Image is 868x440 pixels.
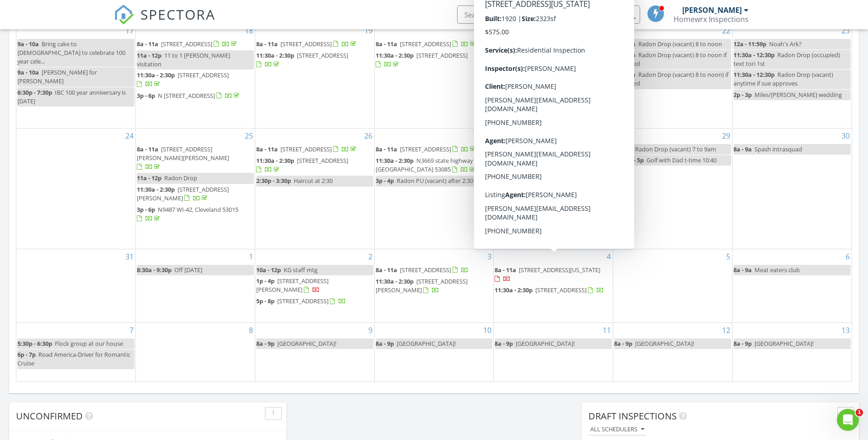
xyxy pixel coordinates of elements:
a: 11:30a - 2:30p [STREET_ADDRESS] [256,51,348,68]
a: Go to August 31, 2025 [124,249,135,264]
span: Radon Drop (vacant) 8 to noon) if approved [614,70,728,87]
span: [GEOGRAPHIC_DATA]! [635,339,694,348]
span: 8a - 11a [495,266,516,274]
span: 8a - 11a [137,40,158,48]
span: 8a - 11a [376,145,397,153]
a: 8a - 11a [STREET_ADDRESS] [137,39,254,50]
td: Go to September 4, 2025 [494,249,613,322]
td: Go to September 11, 2025 [494,323,613,381]
a: Go to September 5, 2025 [724,249,732,264]
a: 11:30a - 2:30p [STREET_ADDRESS] [495,286,604,294]
a: 8a - 11a [STREET_ADDRESS] [256,145,358,153]
span: 2:30 basement remodel meeting [495,186,596,203]
a: 8a - 11a [STREET_ADDRESS] [376,39,493,50]
span: [STREET_ADDRESS] [297,51,348,59]
a: Go to September 11, 2025 [601,323,613,338]
span: 11a - 12p [137,174,162,182]
a: Go to September 2, 2025 [367,249,374,264]
td: Go to August 22, 2025 [613,23,733,129]
td: Go to September 13, 2025 [732,323,852,381]
span: Noah's Ark? [769,40,802,48]
td: Go to August 31, 2025 [16,249,136,322]
span: [STREET_ADDRESS][PERSON_NAME] [256,277,329,294]
span: 3p - 6p [137,91,155,100]
span: 1 [856,409,863,416]
span: 8a - 9p [495,40,513,48]
a: 3p - 6p N [STREET_ADDRESS] [137,91,241,100]
span: 8a - 9a [733,145,752,153]
span: N [STREET_ADDRESS] [158,91,215,100]
td: Go to August 24, 2025 [16,128,136,249]
a: 8a - 11a [STREET_ADDRESS][PERSON_NAME] [495,145,570,162]
a: Go to September 1, 2025 [247,249,255,264]
a: 8a - 11a [STREET_ADDRESS][PERSON_NAME][PERSON_NAME] [137,144,254,173]
span: 3p - 6p [137,205,155,214]
span: 11:30a - 2:30p [137,185,175,193]
a: Go to September 9, 2025 [367,323,374,338]
span: 8a - 11a [376,40,397,48]
a: SPECTORA [114,12,216,32]
a: Go to August 18, 2025 [243,23,255,38]
button: All schedulers [588,424,646,436]
td: Go to August 19, 2025 [255,23,374,129]
span: [STREET_ADDRESS] [280,145,332,153]
td: Go to September 12, 2025 [613,323,733,381]
a: 3p - 6p N [STREET_ADDRESS] [137,91,254,102]
span: 2p - 3p [733,91,752,99]
a: 1p - 4p [STREET_ADDRESS][PERSON_NAME] [256,277,329,294]
a: 11:30a - 2:30p [STREET_ADDRESS] [256,156,373,175]
a: 8a - 11a [STREET_ADDRESS] [256,144,373,155]
a: 8a - 11a [STREET_ADDRESS] [256,40,358,48]
a: Go to August 22, 2025 [720,23,732,38]
td: Go to September 3, 2025 [374,249,494,322]
a: Go to September 4, 2025 [605,249,613,264]
img: The Best Home Inspection Software - Spectora [114,5,134,25]
td: Go to August 23, 2025 [732,23,852,129]
td: Go to August 21, 2025 [494,23,613,129]
a: Go to August 29, 2025 [720,129,732,143]
a: 11:30a - 2:30p [STREET_ADDRESS] [495,285,612,296]
span: Miles/[PERSON_NAME] wedding [755,91,842,99]
span: 8a - 9a [733,266,752,274]
span: Spash intrasquad [755,145,802,153]
td: Go to August 26, 2025 [255,128,374,249]
span: Radon Drop [164,174,197,182]
span: Radon Drop (occupied) text tori 1st [733,51,840,68]
div: All schedulers [590,426,644,433]
span: 11:30a - 2:30p [495,165,533,173]
span: [STREET_ADDRESS] [277,297,329,305]
td: Go to August 25, 2025 [136,128,255,249]
span: [PERSON_NAME] for [PERSON_NAME] [17,68,97,85]
span: 2:30p - 3:30p [256,177,291,185]
td: Go to September 7, 2025 [16,323,136,381]
span: 12a - 11:59p [733,40,766,48]
span: [GEOGRAPHIC_DATA]! [755,339,814,348]
span: 6:30p - 7:30p [17,88,52,97]
span: Off unless needed [516,40,565,48]
span: Radon Drop (vacant) 7 to 9am [635,145,716,153]
td: Go to September 10, 2025 [374,323,494,381]
span: Meat eaters club [755,266,800,274]
span: [STREET_ADDRESS][PERSON_NAME] [376,277,468,294]
span: 8a - 11a [495,145,516,153]
span: Golf with Dad t-time 10:40 [647,156,717,164]
a: Go to September 6, 2025 [844,249,852,264]
span: 9a - 10a [614,70,636,79]
span: [GEOGRAPHIC_DATA]! [277,339,336,348]
a: Go to August 25, 2025 [243,129,255,143]
span: IBC 100 year anniversary is [DATE] [17,88,126,105]
span: [GEOGRAPHIC_DATA]! [516,339,575,348]
a: 5p - 8p [STREET_ADDRESS] [256,297,346,305]
span: [STREET_ADDRESS][PERSON_NAME][PERSON_NAME] [137,145,229,162]
a: 11:30a - 2:30p [STREET_ADDRESS][PERSON_NAME] [376,277,468,294]
span: KG staff mtg [284,266,318,274]
a: 8a - 11a [STREET_ADDRESS] [376,265,493,276]
a: Go to September 13, 2025 [840,323,852,338]
span: Bring cake to [DEMOGRAPHIC_DATA] to celebrate 100 year cele... [17,40,125,65]
span: 11:30a - 2:30p [376,277,414,285]
span: Radon Drop (vacant) 8 to noon [638,40,722,48]
span: 11a - 12p [137,51,162,59]
a: 3p - 6p N9487 WI-42, Cleveland 53015 [137,205,238,222]
span: 11:30a - 12:30p [733,70,775,79]
span: 9a - 10a [17,40,39,48]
